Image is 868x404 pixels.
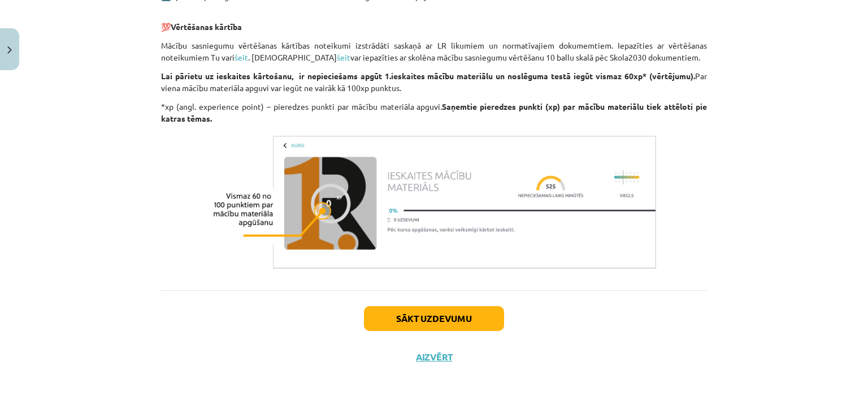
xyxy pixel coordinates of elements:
[161,9,707,33] p: 💯
[171,22,242,32] strong: Vērtēšanas kārtība
[337,52,350,62] a: šeit
[364,306,504,331] button: Sākt uzdevumu
[161,40,707,63] p: Mācību sasniegumu vērtēšanas kārtības noteikumi izstrādāti saskaņā ar LR likumiem un normatīvajie...
[7,46,12,54] img: icon-close-lesson-0947bae3869378f0d4975bcd49f059093ad1ed9edebbc8119c70593378902aed.svg
[235,52,248,62] a: šeit
[413,351,455,363] button: Aizvērt
[161,70,707,94] p: Par viena mācību materiāla apguvi var iegūt ne vairāk kā 100xp punktus.
[161,101,707,124] p: *xp (angl. experience point) – pieredzes punkti par mācību materiāla apguvi.
[161,71,695,81] strong: Lai pārietu uz ieskaites kārtošanu, ir nepieciešams apgūt 1.ieskaites mācību materiālu un noslēgu...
